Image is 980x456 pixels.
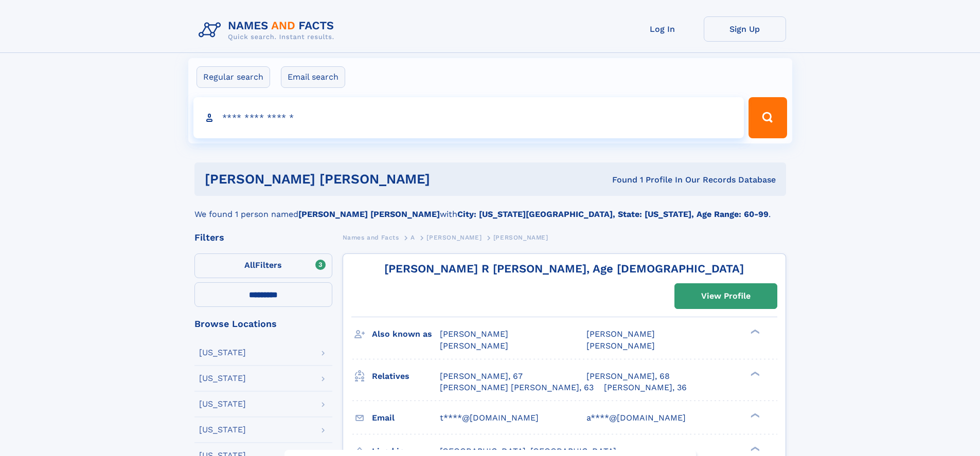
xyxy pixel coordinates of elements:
[194,196,786,221] div: We found 1 person named with .
[749,97,787,138] button: Search Button
[194,319,332,329] div: Browse Locations
[440,446,616,456] span: [GEOGRAPHIC_DATA], [GEOGRAPHIC_DATA]
[372,325,440,343] h3: Also known as
[440,329,508,339] span: [PERSON_NAME]
[586,329,655,339] span: [PERSON_NAME]
[372,368,440,385] h3: Relatives
[621,16,704,42] a: Log In
[675,284,777,308] a: View Profile
[343,231,399,244] a: Names and Facts
[426,234,482,241] span: [PERSON_NAME]
[298,209,440,219] b: [PERSON_NAME] [PERSON_NAME]
[199,374,246,382] div: [US_STATE]
[205,173,521,186] h1: [PERSON_NAME] [PERSON_NAME]
[197,66,270,88] label: Regular search
[199,349,246,357] div: [US_STATE]
[411,234,415,241] span: A
[194,253,332,278] label: Filters
[604,382,687,393] a: [PERSON_NAME], 36
[372,409,440,427] h3: Email
[586,341,655,351] span: [PERSON_NAME]
[384,262,744,275] a: [PERSON_NAME] R [PERSON_NAME], Age [DEMOGRAPHIC_DATA]
[521,174,776,186] div: Found 1 Profile In Our Records Database
[281,66,345,88] label: Email search
[701,284,751,308] div: View Profile
[748,412,760,418] div: ❯
[748,445,760,452] div: ❯
[244,260,255,270] span: All
[748,329,760,335] div: ❯
[411,231,415,244] a: A
[440,341,508,351] span: [PERSON_NAME]
[426,231,482,244] a: [PERSON_NAME]
[586,371,670,382] a: [PERSON_NAME], 68
[748,370,760,377] div: ❯
[493,234,548,241] span: [PERSON_NAME]
[440,371,523,382] a: [PERSON_NAME], 67
[199,400,246,408] div: [US_STATE]
[199,426,246,434] div: [US_STATE]
[194,16,343,44] img: Logo Names and Facts
[194,233,332,242] div: Filters
[440,382,594,393] a: [PERSON_NAME] [PERSON_NAME], 63
[704,16,786,42] a: Sign Up
[457,209,769,219] b: City: [US_STATE][GEOGRAPHIC_DATA], State: [US_STATE], Age Range: 60-99
[193,97,744,138] input: search input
